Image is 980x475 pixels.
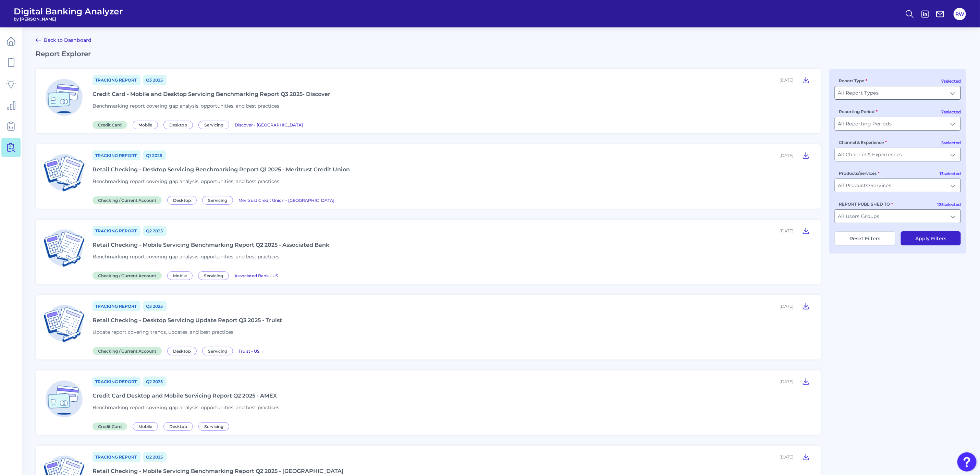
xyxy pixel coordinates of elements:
span: Servicing [202,347,233,355]
span: Servicing [198,422,229,431]
span: Servicing [198,271,229,280]
span: Digital Banking Analyzer [14,6,123,16]
button: Open Resource Center [957,452,977,472]
span: Mobile [133,121,158,129]
a: Tracking Report [93,301,140,311]
span: Tracking Report [93,452,140,462]
a: Q1 2025 [143,150,166,160]
span: Servicing [198,121,229,129]
div: [DATE] [780,304,794,309]
button: Retail Checking - Mobile Servicing Benchmarking Report Q2 2025 - Santander [799,451,813,462]
span: Credit Card [93,121,127,129]
button: RW [954,8,966,20]
div: Credit Card - Mobile and Desktop Servicing Benchmarking Report Q3 2025- Discover [93,91,330,97]
a: Servicing [198,272,232,279]
img: Checking / Current Account [41,225,87,271]
a: Checking / Current Account [93,348,164,354]
a: Tracking Report [93,75,140,85]
a: Q2 2025 [143,452,167,462]
label: Products/Services [839,171,880,176]
label: Reporting Period [839,109,878,114]
button: Apply Filters [901,231,961,245]
span: Benchmarking report covering gap analysis, opportunities, and best practices [93,178,279,184]
span: Desktop [163,121,193,129]
span: Checking / Current Account [93,196,162,204]
a: Desktop [163,121,196,128]
span: Update report covering trends, updates, and best practices [93,329,233,335]
a: Tracking Report [93,377,140,387]
span: Discover - [GEOGRAPHIC_DATA] [235,122,303,127]
a: Servicing [198,423,232,429]
img: Credit Card [41,74,87,120]
span: Desktop [167,347,197,355]
a: Q2 2025 [143,377,167,387]
h2: Report Explorer [36,50,966,58]
div: [DATE] [780,77,794,83]
span: Desktop [163,422,193,431]
a: Associated Bank - US [234,272,278,279]
div: Retail Checking - Desktop Servicing Benchmarking Report Q1 2025 - Meritrust Credit Union [93,166,350,173]
a: Servicing [202,348,236,354]
a: Credit Card [93,121,130,128]
div: [DATE] [780,379,794,384]
button: Credit Card Desktop and Mobile Servicing Report Q2 2025 - AMEX [799,376,813,387]
label: REPORT PUBLISHED TO [839,202,893,207]
a: Q2 2025 [143,226,167,236]
span: Benchmarking report covering gap analysis, opportunities, and best practices [93,254,279,260]
a: Mobile [167,272,195,279]
a: Servicing [198,121,232,128]
a: Tracking Report [93,150,140,160]
a: Q3 2025 [143,75,167,85]
div: Credit Card Desktop and Mobile Servicing Report Q2 2025 - AMEX [93,392,277,399]
a: Meritrust Credit Union - [GEOGRAPHIC_DATA] [238,197,334,203]
div: Retail Checking - Desktop Servicing Update Report Q3 2025 - Truist [93,317,282,324]
span: Mobile [133,422,158,431]
a: Mobile [133,423,161,429]
button: Retail Checking - Mobile Servicing Benchmarking Report Q2 2025 - Associated Bank [799,225,813,236]
span: Meritrust Credit Union - [GEOGRAPHIC_DATA] [238,198,334,203]
a: Checking / Current Account [93,197,164,203]
a: Checking / Current Account [93,272,164,279]
button: Retail Checking - Desktop Servicing Update Report Q3 2025 - Truist [799,301,813,312]
img: Checking / Current Account [41,150,87,196]
span: Associated Bank - US [234,273,278,278]
button: Retail Checking - Desktop Servicing Benchmarking Report Q1 2025 - Meritrust Credit Union [799,150,813,161]
img: Credit Card [41,376,87,422]
button: Reset Filters [835,231,895,245]
span: Desktop [167,196,197,205]
span: Benchmarking report covering gap analysis, opportunities, and best practices [93,404,279,411]
span: Truist - US [238,349,259,354]
span: Checking / Current Account [93,347,162,355]
a: Credit Card [93,423,130,429]
a: Desktop [167,348,199,354]
div: Retail Checking - Mobile Servicing Benchmarking Report Q2 2025 - [GEOGRAPHIC_DATA] [93,468,344,474]
a: Servicing [202,197,236,203]
a: Discover - [GEOGRAPHIC_DATA] [235,121,303,128]
a: Q3 2025 [143,301,167,311]
div: Retail Checking - Mobile Servicing Benchmarking Report Q2 2025 - Associated Bank [93,242,329,248]
a: Back to Dashboard [36,36,91,44]
a: Tracking Report [93,226,140,236]
label: Channel & Experience [839,140,887,145]
span: by [PERSON_NAME] [14,16,123,22]
span: Servicing [202,196,233,205]
div: [DATE] [780,454,794,460]
a: Desktop [167,197,199,203]
span: Mobile [167,271,193,280]
button: Credit Card - Mobile and Desktop Servicing Benchmarking Report Q3 2025- Discover [799,74,813,85]
span: Checking / Current Account [93,272,162,280]
a: Desktop [163,423,196,429]
label: Report Type [839,78,867,83]
div: [DATE] [780,228,794,233]
img: Checking / Current Account [41,301,87,346]
span: Credit Card [93,423,127,430]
